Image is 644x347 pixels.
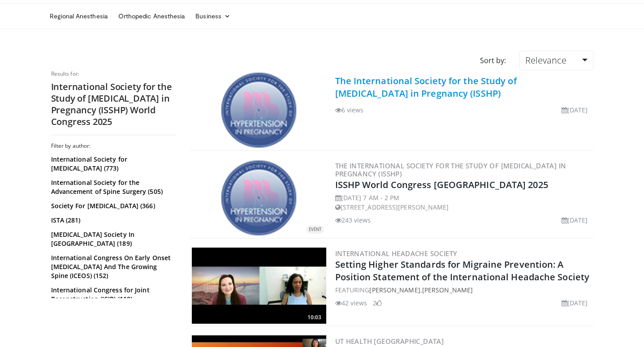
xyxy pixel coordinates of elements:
li: [DATE] [562,105,588,115]
a: Relevance [519,51,593,70]
a: Setting Higher Standards for Migraine Prevention: A Position Statement of the International Heada... [335,258,590,283]
div: [DATE] 7 AM - 2 PM [STREET_ADDRESS][PERSON_NAME] [335,193,592,212]
li: 2 [373,298,382,308]
img: 860b98a5-023b-4dac-a1d6-c643b7b4d88d.300x170_q85_crop-smart_upscale.jpg [192,248,326,324]
div: FEATURING , [335,285,592,295]
a: The International Society for the Study of [MEDICAL_DATA] in Pregnancy (ISSHP) [335,161,566,178]
h2: International Society for the Study of [MEDICAL_DATA] in Pregnancy (ISSHP) World Congress 2025 [51,81,177,128]
a: International Congress On Early Onset [MEDICAL_DATA] And The Growing Spine (ICEOS) (152) [51,253,174,280]
p: Results for: [51,70,177,77]
span: 10:03 [305,313,324,321]
a: International Congress for Joint Reconstruction (ICJR) (110) [51,286,174,304]
a: International Headache Society [335,249,458,258]
a: EVENT [192,160,326,236]
a: [MEDICAL_DATA] Society In [GEOGRAPHIC_DATA] (189) [51,230,174,248]
a: Business [190,7,236,25]
a: 10:03 [192,248,326,324]
div: Sort by: [473,51,513,70]
img: The International Society for the Study of Hypertension in Pregnancy (ISSHP) [221,72,297,148]
li: 42 views [335,298,367,308]
img: 08b13149-e073-4685-ad86-f0305a56acc4.png.300x170_q85_autocrop_double_scale_upscale_version-0.2.png [221,160,297,236]
h3: Filter by author: [51,142,177,150]
span: Relevance [525,54,566,66]
a: Orthopedic Anesthesia [113,7,190,25]
a: ISTA (281) [51,216,174,225]
a: International Society for the Advancement of Spine Surgery (505) [51,178,174,196]
li: 243 views [335,215,371,225]
a: Society For [MEDICAL_DATA] (366) [51,201,174,210]
a: [PERSON_NAME] [422,286,473,294]
a: [PERSON_NAME] [369,286,420,294]
li: 6 views [335,105,364,115]
li: [DATE] [562,298,588,308]
a: UT Health [GEOGRAPHIC_DATA] [335,337,444,346]
a: ISSHP World Congress [GEOGRAPHIC_DATA] 2025 [335,179,548,191]
a: The International Society for the Study of [MEDICAL_DATA] in Pregnancy (ISSHP) [335,75,517,99]
a: International Society for [MEDICAL_DATA] (773) [51,155,174,173]
li: [DATE] [562,215,588,225]
small: EVENT [309,227,321,232]
a: Regional Anesthesia [44,7,113,25]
